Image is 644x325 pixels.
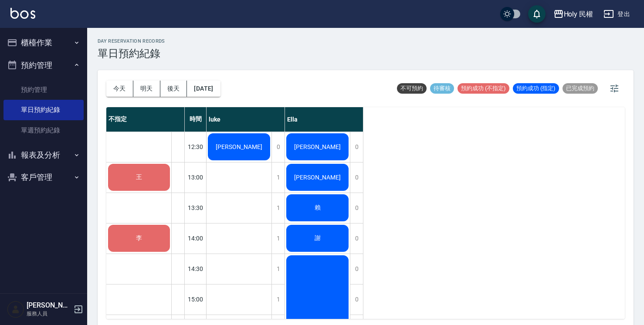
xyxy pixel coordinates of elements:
div: 15:00 [185,284,207,315]
div: 13:30 [185,193,207,223]
a: 單週預約紀錄 [3,120,84,140]
div: Holy 民權 [564,9,593,20]
button: Holy 民權 [550,5,597,23]
img: Person [7,301,24,318]
button: save [528,5,546,23]
div: 0 [271,132,285,162]
div: 0 [350,284,363,315]
div: luke [207,107,285,132]
button: 明天 [133,81,160,97]
div: 1 [271,223,285,254]
button: 登出 [600,6,634,22]
h3: 單日預約紀錄 [98,47,165,60]
p: 服務人員 [27,310,71,318]
button: 今天 [106,81,133,97]
div: Ella [285,107,363,132]
div: 1 [271,254,285,284]
span: 預約成功 (指定) [513,85,559,92]
span: [PERSON_NAME] [292,143,342,150]
span: [PERSON_NAME] [292,174,342,181]
div: 14:30 [185,254,207,284]
span: 謝 [313,234,322,242]
button: 預約管理 [3,54,84,77]
span: 待審核 [430,85,454,92]
span: [PERSON_NAME] [214,143,264,150]
div: 不指定 [106,107,185,132]
button: [DATE] [187,81,220,97]
span: 已完成預約 [563,85,598,92]
div: 0 [350,132,363,162]
div: 0 [350,254,363,284]
button: 櫃檯作業 [3,31,84,54]
span: 不可預約 [397,85,427,92]
div: 13:00 [185,162,207,193]
span: 李 [134,234,144,242]
span: 賴 [313,204,322,212]
div: 0 [350,223,363,254]
div: 1 [271,193,285,223]
h5: [PERSON_NAME] [27,301,71,310]
div: 1 [271,284,285,315]
button: 客戶管理 [3,166,84,189]
button: 後天 [160,81,187,97]
div: 1 [271,162,285,193]
a: 預約管理 [3,80,84,100]
a: 單日預約紀錄 [3,100,84,120]
div: 0 [350,193,363,223]
div: 時間 [185,107,207,132]
button: 報表及分析 [3,144,84,166]
span: 王 [134,173,144,181]
span: 預約成功 (不指定) [458,85,509,92]
div: 0 [350,162,363,193]
div: 12:30 [185,132,207,162]
h2: day Reservation records [98,38,165,44]
div: 14:00 [185,223,207,254]
img: Logo [10,8,35,19]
